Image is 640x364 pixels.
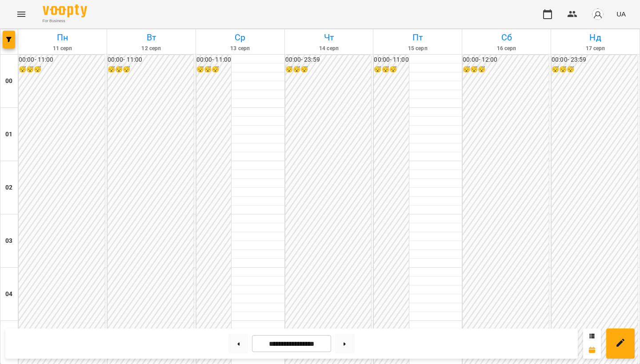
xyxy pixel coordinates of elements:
h6: 😴😴😴 [463,65,549,75]
h6: 15 серп [375,44,460,53]
button: Menu [11,4,32,25]
h6: 00:00 - 11:00 [108,55,194,65]
h6: 00 [5,76,12,86]
h6: 00:00 - 11:00 [19,55,105,65]
h6: 😴😴😴 [285,65,372,75]
h6: 12 серп [108,44,194,53]
h6: 16 серп [464,44,549,53]
h6: 14 серп [286,44,372,53]
h6: 11 серп [20,44,105,53]
h6: Чт [286,31,372,44]
h6: 😴😴😴 [196,65,231,75]
h6: 00:00 - 12:00 [463,55,549,65]
img: avatar_s.png [592,8,604,20]
button: UA [613,6,629,22]
h6: Сб [464,31,549,44]
h6: 03 [5,236,12,246]
h6: 02 [5,183,12,193]
h6: 00:00 - 23:59 [285,55,372,65]
h6: 13 серп [197,44,283,53]
h6: 😴😴😴 [552,65,638,75]
h6: 00:00 - 11:00 [196,55,231,65]
h6: 00:00 - 23:59 [552,55,638,65]
h6: 😴😴😴 [374,65,408,75]
img: Voopty Logo [43,4,87,17]
h6: 😴😴😴 [108,65,194,75]
h6: Пт [375,31,460,44]
h6: 01 [5,130,12,139]
h6: Нд [552,31,638,44]
span: For Business [43,18,87,24]
h6: 17 серп [552,44,638,53]
span: UA [616,9,626,19]
h6: Вт [108,31,194,44]
h6: 00:00 - 11:00 [374,55,408,65]
h6: 😴😴😴 [19,65,105,75]
h6: Пн [20,31,105,44]
h6: Ср [197,31,283,44]
h6: 04 [5,289,12,299]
